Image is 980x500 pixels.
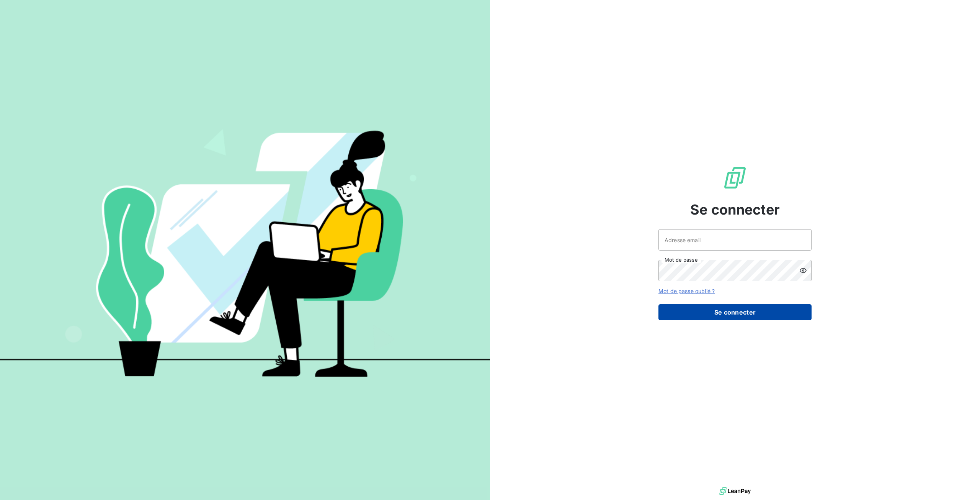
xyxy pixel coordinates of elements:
[690,199,780,220] span: Se connecter
[723,166,747,190] img: Logo LeanPay
[719,485,751,497] img: logo
[658,288,715,294] a: Mot de passe oublié ?
[658,304,812,320] button: Se connecter
[658,229,812,251] input: placeholder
